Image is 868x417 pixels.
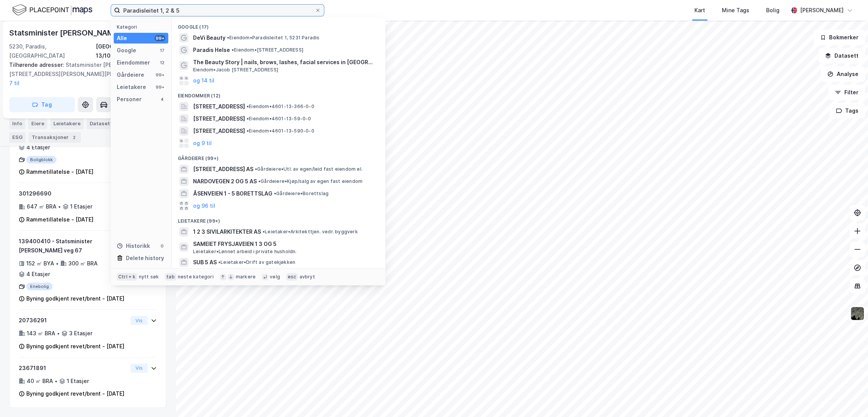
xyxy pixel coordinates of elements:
[159,60,165,66] div: 12
[830,380,868,417] div: Kontrollprogram for chat
[159,96,165,102] div: 4
[270,274,280,280] div: velg
[165,273,176,281] div: tab
[193,76,214,85] button: og 14 til
[193,239,376,249] span: SAMEIET FRYSJAVEIEN 1 3 OG 5
[26,342,124,351] div: Byning godkjent revet/brent - [DATE]
[258,178,362,184] span: Gårdeiere • Kjøp/salg av egen fast eiendom
[299,274,315,280] div: avbryt
[120,5,315,16] input: Søk på adresse, matrikkel, gårdeiere, leietakere eller personer
[29,132,81,143] div: Transaksjoner
[828,85,865,100] button: Filter
[246,103,249,109] span: •
[262,229,358,235] span: Leietaker • Arkitekttjen. vedr. byggverk
[19,237,127,255] div: 139400410 - Statsminister [PERSON_NAME] veg 67
[274,191,329,197] span: Gårdeiere • Borettslag
[50,118,84,129] div: Leietakere
[68,259,98,268] div: 300 ㎡ BRA
[19,189,127,198] div: 301296690
[193,114,245,123] span: [STREET_ADDRESS]
[56,260,59,267] div: •
[26,270,50,279] div: 4 Etasjer
[87,118,124,129] div: Datasett
[117,24,168,30] div: Kategori
[227,35,320,41] span: Eiendom • Paradisleitet 1, 5231 Paradis
[27,377,53,386] div: 40 ㎡ BRA
[172,212,385,226] div: Leietakere (99+)
[178,274,214,280] div: neste kategori
[9,42,96,60] div: 5230, Paradis, [GEOGRAPHIC_DATA]
[70,202,92,211] div: 1 Etasjer
[19,364,127,373] div: 23671891
[67,377,89,386] div: 1 Etasjer
[722,6,749,15] div: Mine Tags
[9,132,26,143] div: ESG
[193,33,225,42] span: DeVi Beauty
[172,18,385,32] div: Google (17)
[193,227,261,236] span: 1 2 3 SIVILARKITEKTER AS
[117,82,146,92] div: Leietakere
[262,229,265,234] span: •
[258,178,261,184] span: •
[227,35,229,40] span: •
[193,249,297,255] span: Leietaker • Lønnet arbeid i private husholdn.
[255,166,362,172] span: Gårdeiere • Utl. av egen/leid fast eiendom el.
[117,241,150,251] div: Historikk
[193,258,217,267] span: SUB 5 AS
[159,243,165,249] div: 0
[193,126,245,136] span: [STREET_ADDRESS]
[193,201,215,210] button: og 96 til
[130,316,148,325] button: Vis
[172,87,385,100] div: Eiendommer (12)
[821,66,865,82] button: Analyse
[9,60,160,88] div: Statsminister [PERSON_NAME][STREET_ADDRESS][PERSON_NAME][PERSON_NAME]
[193,58,376,67] span: The Beauty Story | nails, brows, lashes, facial services in [GEOGRAPHIC_DATA]
[117,95,142,104] div: Personer
[193,165,253,174] span: [STREET_ADDRESS] AS
[274,191,276,196] span: •
[19,316,127,325] div: 20736291
[26,389,124,398] div: Byning godkjent revet/brent - [DATE]
[193,67,278,73] span: Eiendom • Jacob [STREET_ADDRESS]
[246,116,249,121] span: •
[139,274,159,280] div: nytt søk
[117,273,137,281] div: Ctrl + k
[55,378,58,384] div: •
[126,254,164,263] div: Delete history
[117,58,150,67] div: Eiendommer
[246,116,311,122] span: Eiendom • 4601-13-59-0-0
[155,72,165,78] div: 99+
[818,48,865,63] button: Datasett
[286,273,298,281] div: esc
[694,6,705,15] div: Kart
[12,3,92,17] img: logo.f888ab2527a4732fd821a326f86c7f29.svg
[57,330,60,336] div: •
[117,34,127,43] div: Alle
[9,27,150,39] div: Statsminister [PERSON_NAME] Veg 67
[232,47,234,53] span: •
[830,380,868,417] iframe: Chat Widget
[26,167,93,176] div: Rammetillatelse - [DATE]
[829,103,865,118] button: Tags
[155,35,165,41] div: 99+
[130,364,148,373] button: Vis
[850,306,865,321] img: 9k=
[813,30,865,45] button: Bokmerker
[117,70,144,79] div: Gårdeiere
[159,47,165,53] div: 17
[117,46,136,55] div: Google
[27,329,55,338] div: 143 ㎡ BRA
[246,128,249,134] span: •
[9,118,25,129] div: Info
[26,215,93,224] div: Rammetillatelse - [DATE]
[172,149,385,163] div: Gårdeiere (99+)
[246,103,314,110] span: Eiendom • 4601-13-366-0-0
[193,139,212,148] button: og 9 til
[58,204,61,210] div: •
[26,294,124,303] div: Byning godkjent revet/brent - [DATE]
[26,259,54,268] div: 152 ㎡ BYA
[9,97,75,112] button: Tag
[193,189,272,198] span: ÅSENVEIEN 1 - 5 BORETTSLAG
[218,259,221,265] span: •
[70,134,78,141] div: 2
